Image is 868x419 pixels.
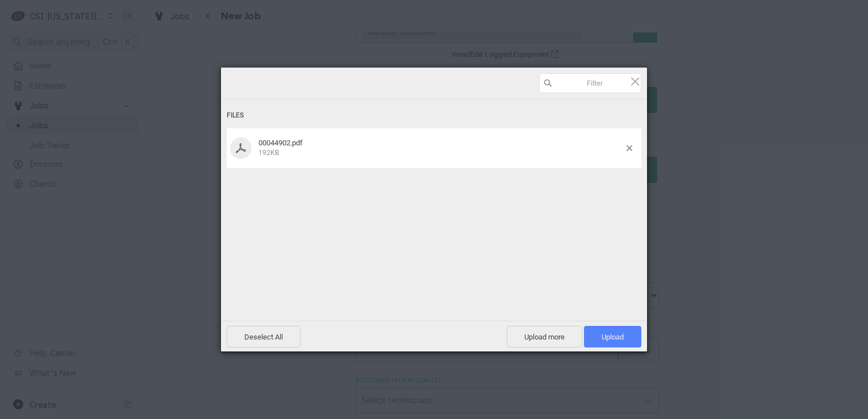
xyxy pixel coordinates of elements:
[258,149,279,157] span: 192KB
[227,326,301,347] span: Deselect All
[602,333,624,341] span: Upload
[539,73,641,93] input: Filter
[227,105,641,126] div: Files
[629,75,641,87] span: Click here or hit ESC to close picker
[507,326,582,347] span: Upload more
[255,139,627,157] div: 00044902.pdf
[258,139,303,147] span: 00044902.pdf
[584,326,641,347] span: Upload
